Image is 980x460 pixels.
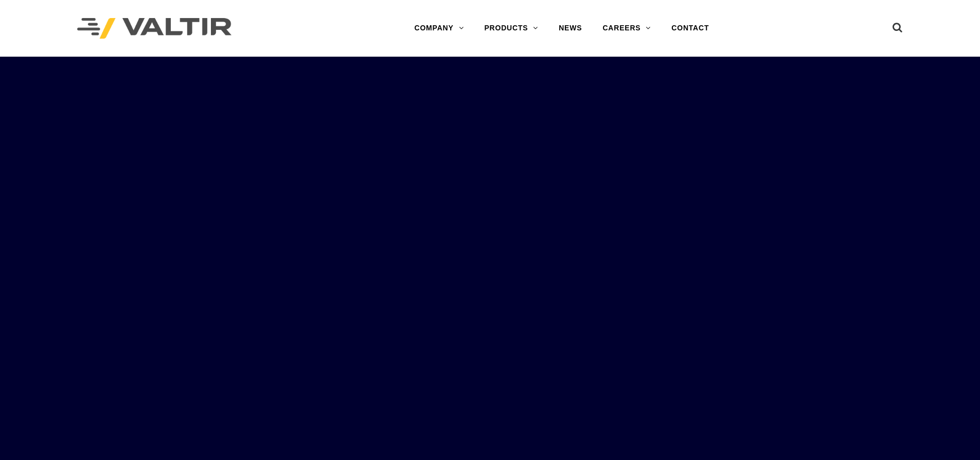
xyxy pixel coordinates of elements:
img: Valtir [77,18,231,39]
a: CONTACT [661,18,719,39]
a: CAREERS [592,18,661,39]
a: NEWS [548,18,592,39]
a: PRODUCTS [474,18,548,39]
a: COMPANY [404,18,474,39]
